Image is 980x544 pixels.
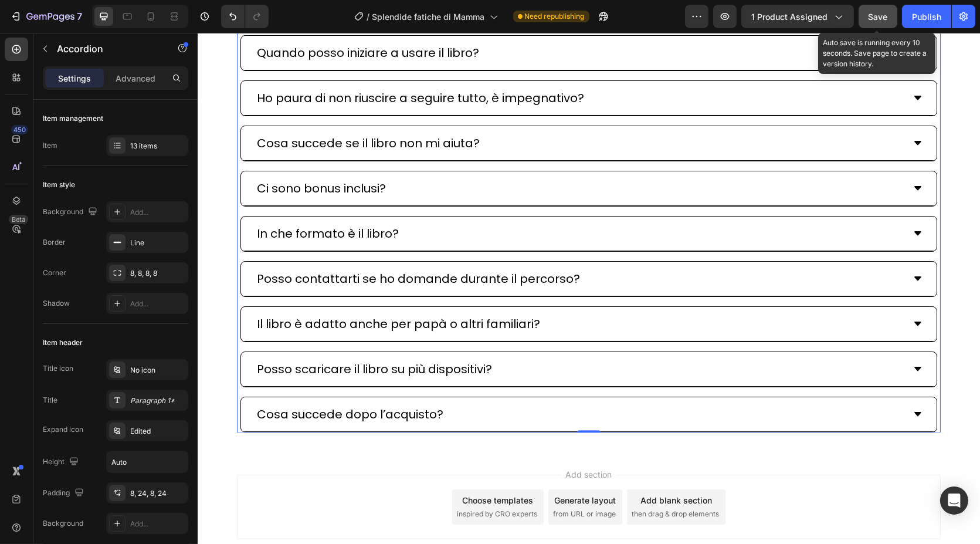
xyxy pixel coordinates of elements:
[130,426,185,437] div: Edited
[940,486,968,515] div: Open Intercom Messenger
[364,435,419,448] span: Add section
[43,454,81,470] div: Height
[43,424,83,435] div: Expand icon
[265,461,336,474] div: Choose templates
[43,518,83,529] div: Background
[525,11,585,22] span: Need republishing
[130,396,185,406] div: Paragraph 1*
[434,476,521,486] span: then drag & drop elements
[221,5,269,28] div: Undo/Redo
[372,11,485,23] span: Splendide fatiche di Mamma
[130,299,185,309] div: Add...
[130,519,185,529] div: Add...
[43,180,75,190] div: Item style
[107,451,188,472] input: Auto
[43,298,70,309] div: Shadow
[367,11,370,23] span: /
[43,395,57,406] div: Title
[130,207,185,218] div: Add...
[130,238,185,248] div: Line
[859,5,897,28] button: Save
[5,5,87,28] button: 7
[43,363,73,374] div: Title icon
[443,461,514,474] div: Add blank section
[751,11,828,23] span: 1 product assigned
[58,72,91,85] p: Settings
[912,11,941,23] div: Publish
[43,237,66,248] div: Border
[43,337,83,348] div: Item header
[902,5,951,28] button: Publish
[130,488,185,499] div: 8, 24, 8, 24
[259,476,340,486] span: inspired by CRO experts
[116,72,155,85] p: Advanced
[130,268,185,279] div: 8, 8, 8, 8
[130,141,185,151] div: 13 items
[355,476,418,486] span: from URL or image
[43,204,100,220] div: Background
[57,42,157,56] p: Accordion
[43,113,103,124] div: Item management
[43,268,66,278] div: Corner
[43,140,57,151] div: Item
[11,125,28,134] div: 450
[741,5,854,28] button: 1 product assigned
[77,9,82,23] p: 7
[9,215,28,224] div: Beta
[198,33,980,544] iframe: Design area
[869,12,888,22] span: Save
[43,485,86,501] div: Padding
[130,365,185,376] div: No icon
[357,461,419,474] div: Generate layout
